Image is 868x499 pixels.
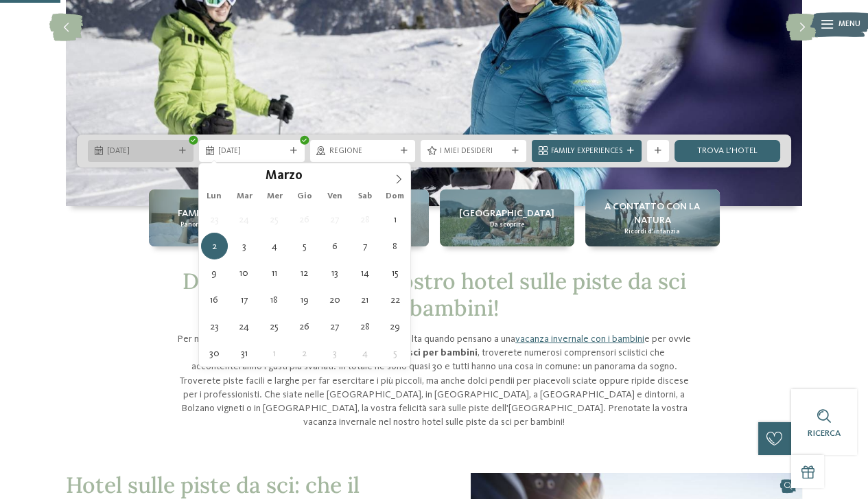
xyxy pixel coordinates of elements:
span: Family Experiences [551,146,622,157]
span: [DATE] [107,146,174,157]
span: Marzo 17, 2026 [231,286,257,313]
span: Marzo 31, 2026 [231,340,257,367]
span: Regione [329,146,397,157]
span: Dom [380,192,410,201]
span: Marzo 18, 2026 [261,286,288,313]
span: Marzo 29, 2026 [382,313,408,340]
span: Marzo 5, 2026 [291,233,318,259]
span: Ricerca [808,429,841,438]
span: Ven [320,192,350,201]
a: Hotel sulle piste da sci per bambini: divertimento senza confini Familienhotels Panoramica degli ... [149,189,283,246]
span: Febbraio 28, 2026 [351,206,378,233]
span: Sab [350,192,380,201]
span: Familienhotels [178,207,254,220]
span: Aprile 5, 2026 [382,340,408,367]
span: Marzo 30, 2026 [201,340,228,367]
span: Aprile 3, 2026 [321,340,348,367]
span: Marzo 1, 2026 [382,206,408,233]
span: [GEOGRAPHIC_DATA] [459,207,554,220]
input: Year [303,168,348,183]
span: Aprile 4, 2026 [351,340,378,367]
span: Dov’è che si va? Nel nostro hotel sulle piste da sci per bambini! [183,267,686,321]
span: Ricordi d’infanzia [624,227,680,236]
a: vacanza invernale con i bambini [515,334,644,344]
span: Marzo 27, 2026 [321,313,348,340]
span: Marzo 4, 2026 [261,233,288,259]
span: Gio [290,192,320,201]
span: Aprile 1, 2026 [261,340,288,367]
span: Marzo 9, 2026 [201,259,228,286]
span: Panoramica degli hotel [180,220,252,229]
span: A contatto con la natura [591,200,714,227]
span: Marzo 11, 2026 [261,259,288,286]
span: Febbraio 27, 2026 [321,206,348,233]
span: Marzo 15, 2026 [382,259,408,286]
span: Marzo 13, 2026 [321,259,348,286]
span: Marzo 6, 2026 [321,233,348,259]
a: trova l’hotel [675,140,780,162]
span: Marzo 3, 2026 [231,233,257,259]
span: Marzo 16, 2026 [201,286,228,313]
span: Marzo 8, 2026 [382,233,408,259]
span: Mar [229,192,259,201]
span: Marzo 26, 2026 [291,313,318,340]
span: Aprile 2, 2026 [291,340,318,367]
span: Marzo 22, 2026 [382,286,408,313]
span: Da scoprire [490,220,524,229]
a: Hotel sulle piste da sci per bambini: divertimento senza confini [GEOGRAPHIC_DATA] Da scoprire [440,189,574,246]
span: Marzo 24, 2026 [231,313,257,340]
span: Marzo 7, 2026 [351,233,378,259]
span: [DATE] [218,146,285,157]
span: I miei desideri [440,146,507,157]
span: Marzo 23, 2026 [201,313,228,340]
span: Marzo 14, 2026 [351,259,378,286]
span: Mer [259,192,290,201]
span: Marzo 21, 2026 [351,286,378,313]
span: Marzo 25, 2026 [261,313,288,340]
p: Per molte famiglie l'[GEOGRAPHIC_DATA] è la prima scelta quando pensano a una e per ovvie ragioni... [174,332,695,429]
a: Hotel sulle piste da sci per bambini: divertimento senza confini A contatto con la natura Ricordi... [585,189,720,246]
span: Marzo 19, 2026 [291,286,318,313]
span: Febbraio 24, 2026 [231,206,257,233]
span: Febbraio 23, 2026 [201,206,228,233]
span: Marzo [266,170,303,183]
span: Lun [199,192,229,201]
span: Marzo 2, 2026 [201,233,228,259]
span: Marzo 12, 2026 [291,259,318,286]
span: Febbraio 26, 2026 [291,206,318,233]
span: Marzo 10, 2026 [231,259,257,286]
span: Febbraio 25, 2026 [261,206,288,233]
span: Marzo 28, 2026 [351,313,378,340]
span: Marzo 20, 2026 [321,286,348,313]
